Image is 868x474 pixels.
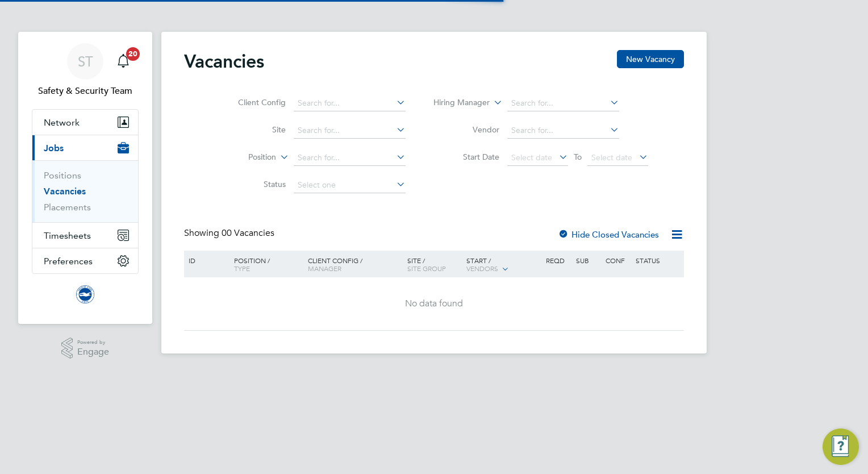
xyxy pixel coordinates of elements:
[294,177,406,193] input: Select one
[511,152,552,163] span: Select date
[44,143,64,153] span: Jobs
[78,54,93,69] span: ST
[573,251,603,270] div: Sub
[126,47,140,61] span: 20
[294,123,406,139] input: Search for...
[220,97,286,107] label: Client Config
[32,135,138,160] button: Jobs
[184,227,277,239] div: Showing
[44,256,93,267] span: Preferences
[234,264,250,273] span: Type
[294,150,406,166] input: Search for...
[222,227,274,239] span: 00 Vacancies
[226,251,305,278] div: Position /
[32,223,138,248] button: Timesheets
[112,43,135,80] a: 20
[44,186,86,197] a: Vacancies
[305,251,404,278] div: Client Config /
[404,251,464,278] div: Site /
[32,248,138,273] button: Preferences
[32,110,138,135] button: Network
[61,338,110,359] a: Powered byEngage
[507,95,619,111] input: Search for...
[32,285,139,303] a: Go to home page
[543,251,573,270] div: Reqd
[507,123,619,139] input: Search for...
[558,229,659,240] label: Hide Closed Vacancies
[603,251,632,270] div: Conf
[434,124,499,135] label: Vendor
[32,84,139,98] span: Safety & Security Team
[77,338,109,347] span: Powered by
[407,264,446,273] span: Site Group
[32,43,139,98] a: STSafety & Security Team
[211,152,276,163] label: Position
[220,124,286,135] label: Site
[823,429,859,465] button: Engage Resource Center
[434,152,499,162] label: Start Date
[570,149,585,164] span: To
[294,95,406,111] input: Search for...
[186,298,682,310] div: No data found
[44,202,91,213] a: Placements
[591,152,632,163] span: Select date
[464,251,543,279] div: Start /
[76,285,94,303] img: brightonandhovealbion-logo-retina.png
[77,347,109,357] span: Engage
[186,251,226,270] div: ID
[44,117,80,128] span: Network
[308,264,341,273] span: Manager
[44,230,91,241] span: Timesheets
[617,50,684,68] button: New Vacancy
[44,170,81,181] a: Positions
[18,32,152,324] nav: Main navigation
[220,179,286,189] label: Status
[466,264,498,273] span: Vendors
[184,50,264,73] h2: Vacancies
[32,160,138,222] div: Jobs
[424,97,490,109] label: Hiring Manager
[633,251,682,270] div: Status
